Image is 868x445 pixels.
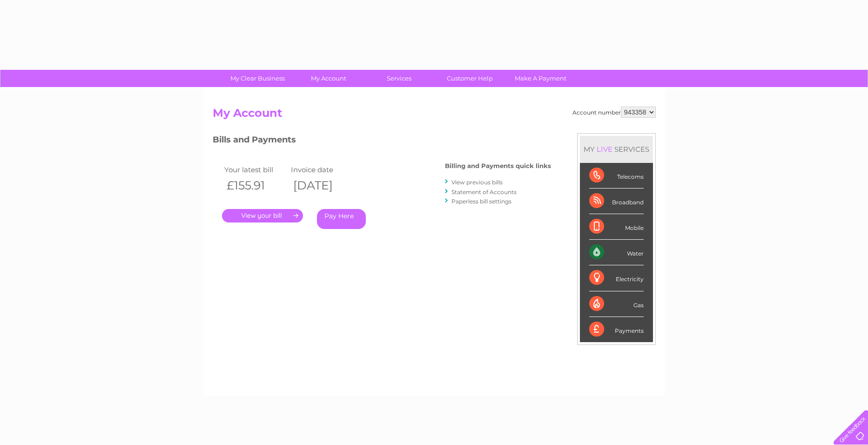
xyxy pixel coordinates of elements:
[589,291,644,317] div: Gas
[445,162,551,169] h4: Billing and Payments quick links
[451,179,503,186] a: View previous bills
[290,70,367,87] a: My Account
[589,317,644,342] div: Payments
[289,163,356,176] td: Invoice date
[451,189,517,196] a: Statement of Accounts
[222,209,303,222] a: .
[580,136,653,162] div: MY SERVICES
[589,163,644,189] div: Telecoms
[589,189,644,214] div: Broadband
[317,209,366,229] a: Pay Here
[431,70,508,87] a: Customer Help
[361,70,437,87] a: Services
[572,107,656,118] div: Account number
[289,176,356,195] th: [DATE]
[502,70,579,87] a: Make A Payment
[213,107,656,124] h2: My Account
[222,163,289,176] td: Your latest bill
[219,70,296,87] a: My Clear Business
[589,240,644,265] div: Water
[222,176,289,195] th: £155.91
[451,198,511,205] a: Paperless bill settings
[595,145,614,154] div: LIVE
[589,265,644,291] div: Electricity
[589,214,644,240] div: Mobile
[213,133,551,149] h3: Bills and Payments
